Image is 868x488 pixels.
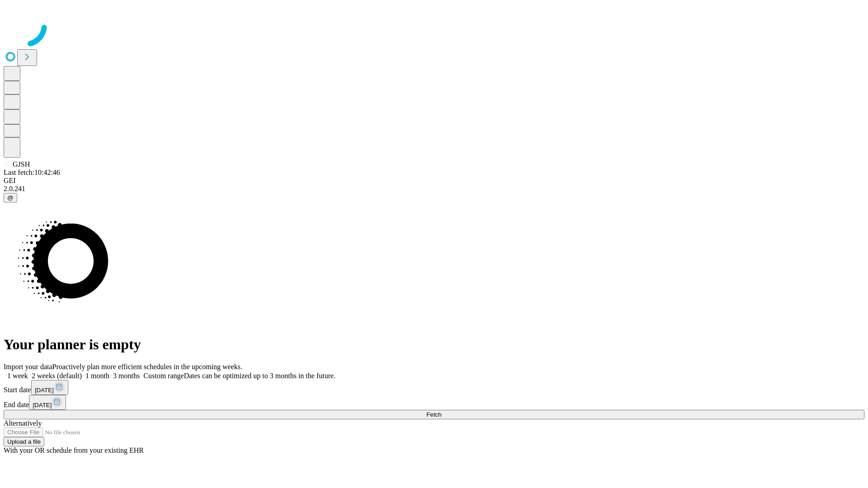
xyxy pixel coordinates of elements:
[4,336,864,353] h1: Your planner is empty
[4,446,144,454] span: With your OR schedule from your existing EHR
[4,363,52,371] span: Import your data
[4,193,17,202] button: @
[7,372,28,380] span: 1 week
[4,419,42,427] span: Alternatively
[35,387,54,394] span: [DATE]
[33,402,52,408] span: [DATE]
[143,372,184,380] span: Custom range
[4,380,864,395] div: Start date
[7,194,14,201] span: @
[426,411,441,418] span: Fetch
[52,363,242,371] span: Proactively plan more efficient schedules in the upcoming weeks.
[32,372,82,380] span: 2 weeks (default)
[4,395,864,410] div: End date
[113,372,140,380] span: 3 months
[4,410,864,419] button: Fetch
[184,372,335,380] span: Dates can be optimized up to 3 months in the future.
[4,177,864,185] div: GEI
[4,185,864,193] div: 2.0.241
[4,437,44,446] button: Upload a file
[13,160,30,168] span: GJSH
[4,169,60,176] span: Last fetch: 10:42:46
[31,380,68,395] button: [DATE]
[85,372,109,380] span: 1 month
[29,395,66,410] button: [DATE]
